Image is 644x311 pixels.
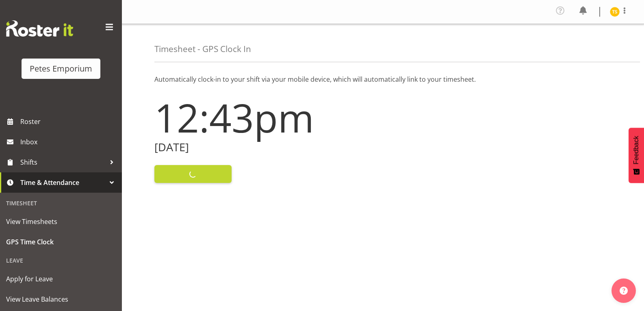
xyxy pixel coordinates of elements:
div: Leave [2,252,120,269]
div: Timesheet [2,195,120,211]
a: View Timesheets [2,211,120,232]
span: GPS Time Clock [6,236,116,248]
span: Time & Attendance [20,176,106,189]
div: Petes Emporium [30,63,92,75]
span: View Timesheets [6,215,116,228]
span: Feedback [633,136,640,164]
span: Roster [20,115,118,128]
img: help-xxl-2.png [620,287,628,295]
span: View Leave Balances [6,293,116,305]
h2: [DATE] [154,141,378,154]
p: Automatically clock-in to your shift via your mobile device, which will automatically link to you... [154,74,611,84]
img: Rosterit website logo [6,20,73,37]
button: Feedback - Show survey [629,128,644,183]
h4: Timesheet - GPS Clock In [154,44,251,54]
h1: 12:43pm [154,96,378,139]
span: Apply for Leave [6,273,116,285]
a: GPS Time Clock [2,232,120,252]
a: Apply for Leave [2,269,120,289]
a: View Leave Balances [2,289,120,309]
img: tamara-straker11292.jpg [610,7,620,17]
span: Shifts [20,156,106,168]
span: Inbox [20,136,118,148]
